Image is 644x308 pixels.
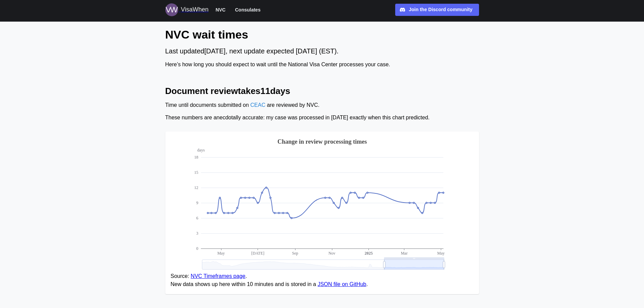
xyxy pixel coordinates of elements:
[217,251,224,256] text: May
[171,272,474,289] figcaption: Source: . New data shows up here within 10 minutes and is stored in a .
[196,200,198,205] text: 9
[328,251,335,256] text: Nov
[165,46,479,56] div: Last updated [DATE] , next update expected [DATE] (EST).
[232,5,263,14] button: Consulates
[251,251,264,256] text: [DATE]
[165,61,479,69] div: Here’s how long you should expect to wait until the National Visa Center processes your case.
[194,170,198,175] text: 15
[437,251,445,256] text: May
[165,3,178,16] img: Logo for VisaWhen
[196,216,198,220] text: 6
[401,251,407,256] text: Mar
[216,6,226,14] span: NVC
[165,114,479,122] div: These numbers are anecdotally accurate: my case was processed in [DATE] exactly when this chart p...
[364,251,373,256] text: 2025
[196,246,198,251] text: 0
[250,102,265,108] a: CEAC
[191,273,245,279] a: NVC Timeframes page
[409,6,472,14] div: Join the Discord community
[213,5,229,14] button: NVC
[235,6,260,14] span: Consulates
[165,101,479,110] div: Time until documents submitted on are reviewed by NVC.
[317,281,366,287] a: JSON file on GitHub
[165,27,479,42] h1: NVC wait times
[181,5,209,15] div: VisaWhen
[165,85,479,97] h2: Document review takes 11 days
[395,4,479,16] a: Join the Discord community
[194,155,198,160] text: 18
[292,251,298,256] text: Sep
[194,185,198,190] text: 12
[197,148,205,152] text: days
[196,231,198,236] text: 3
[277,138,366,145] text: Change in review processing times
[165,3,209,16] a: Logo for VisaWhen VisaWhen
